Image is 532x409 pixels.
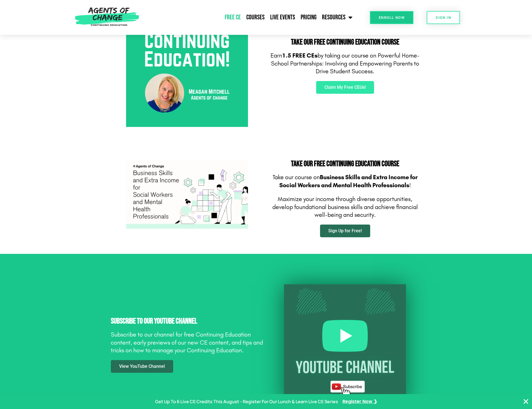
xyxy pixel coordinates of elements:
[427,11,460,24] a: SIGN IN
[142,11,355,24] nav: Menu
[342,398,377,406] a: Register Now ❯
[370,11,413,24] a: Enroll Now
[222,11,244,24] a: Free CE
[379,16,405,19] span: Enroll Now
[314,204,418,219] span: chieve financial well-being and security.
[328,229,362,233] span: Sign Up for Free!
[320,225,370,237] a: Sign Up for Free!
[111,360,173,373] a: View YouTube Channel
[324,85,366,90] span: Claim My Free CEUs!
[111,331,263,355] p: Subscribe to our channel for free Continuing Education content, early previews of our new CE cont...
[267,11,298,24] a: Live Events
[319,11,355,24] a: Resources
[111,317,263,325] h2: Subscribe to Our YouTube Channel
[523,398,529,405] button: Close Banner
[269,160,421,168] h2: Take Our FREE Continuing Education Course
[269,173,421,189] p: Take our course on !
[269,195,421,219] p: Maximize your income through diverse opportunities, d
[244,11,267,24] a: Courses
[298,11,319,24] a: Pricing
[155,398,338,406] p: Get Up To 6 Live CE Credits This August - Register For Our Lunch & Learn Live CE Series
[269,52,421,75] p: Earn by taking our course on Powerful Home-School Partnerships: Involving and Empowering Parents ...
[119,364,165,369] span: View YouTube Channel
[276,204,378,211] span: evelop foundational business skills and a
[282,52,318,59] b: 1.5 FREE CEs
[279,174,418,189] b: Business Skills and Extra Income for Social Workers and Mental Health Professionals
[316,81,374,94] a: Claim My Free CEUs!
[269,38,421,46] h2: Take Our FREE Continuing Education Course
[436,16,451,19] span: SIGN IN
